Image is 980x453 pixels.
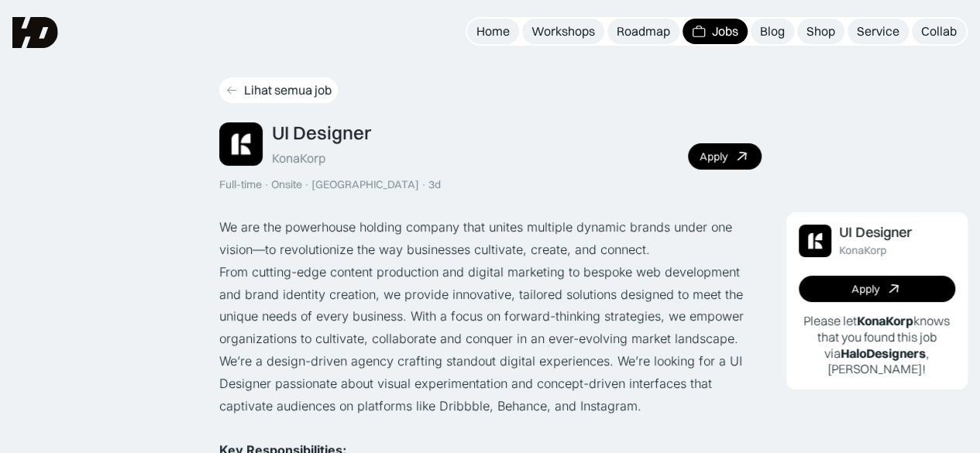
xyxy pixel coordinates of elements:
div: Lihat semua job [244,82,332,98]
div: KonaKorp [839,244,886,257]
a: Lihat semua job [219,77,338,103]
div: Apply [700,150,727,163]
p: Please let knows that you found this job via , [PERSON_NAME]! [799,313,956,377]
div: KonaKorp [272,150,325,166]
a: Workshops [522,19,604,44]
div: [GEOGRAPHIC_DATA] [311,178,419,191]
p: We’re a design-driven agency crafting standout digital experiences. We’re looking for a UI Design... [219,350,762,417]
img: Job Image [219,122,263,166]
a: Home [467,19,519,44]
b: KonaKorp [857,313,913,328]
div: Roadmap [617,23,670,39]
div: Full-time [219,178,262,191]
div: Onsite [271,178,302,191]
img: Job Image [799,225,831,257]
div: · [421,178,427,191]
b: HaloDesigners [841,345,926,361]
div: Collab [921,23,957,39]
a: Apply [799,276,956,302]
a: Blog [751,19,794,44]
a: Shop [797,19,844,44]
div: Apply [851,283,879,296]
a: Roadmap [607,19,679,44]
div: UI Designer [272,122,371,144]
div: Home [476,23,510,39]
div: · [263,178,270,191]
div: UI Designer [839,225,912,241]
p: ‍ [219,417,762,439]
div: Service [857,23,899,39]
div: Jobs [712,23,738,39]
div: 3d [428,178,441,191]
a: Service [848,19,909,44]
p: We are the powerhouse holding company that unites multiple dynamic brands under one vision—to rev... [219,216,762,261]
a: Apply [688,143,762,170]
div: Workshops [531,23,595,39]
div: Blog [760,23,785,39]
p: From cutting-edge content production and digital marketing to bespoke web development and brand i... [219,261,762,350]
div: Shop [806,23,835,39]
a: Collab [912,19,966,44]
div: · [304,178,310,191]
a: Jobs [683,19,748,44]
